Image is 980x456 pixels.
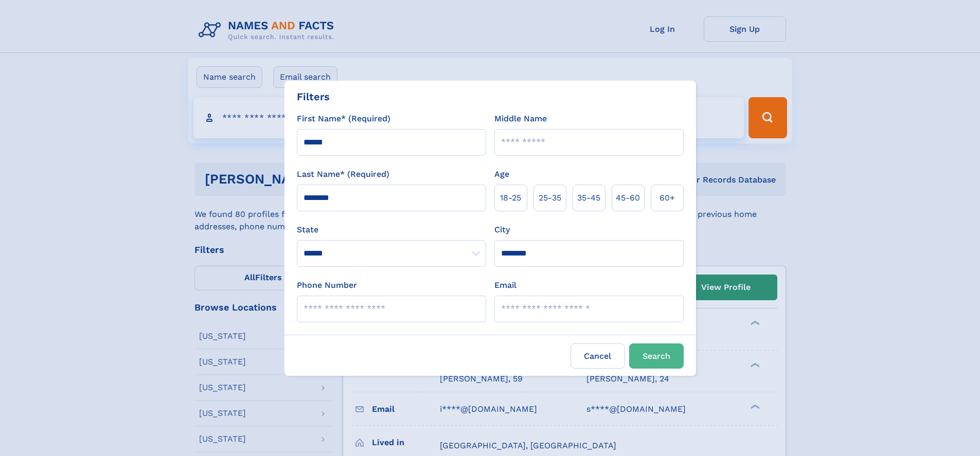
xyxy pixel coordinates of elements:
[571,343,625,369] label: Cancel
[539,192,561,204] span: 25‑35
[297,168,389,180] label: Last Name* (Required)
[494,113,547,125] label: Middle Name
[494,279,516,291] label: Email
[297,113,390,125] label: First Name* (Required)
[297,89,330,104] div: Filters
[577,192,600,204] span: 35‑45
[494,168,509,180] label: Age
[629,343,684,369] button: Search
[297,279,357,291] label: Phone Number
[494,224,510,236] label: City
[500,192,521,204] span: 18‑25
[616,192,640,204] span: 45‑60
[297,224,486,236] label: State
[660,192,675,204] span: 60+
